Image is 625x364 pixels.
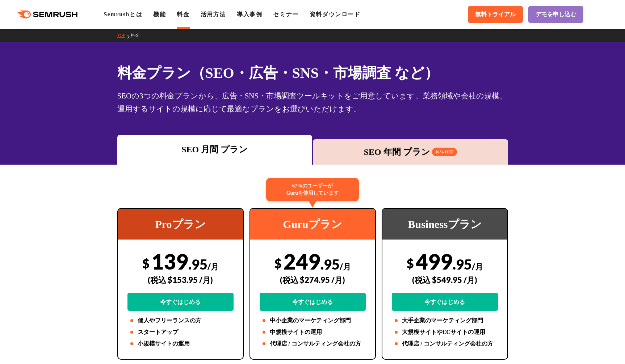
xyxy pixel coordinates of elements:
div: 67%のユーザーが Guruを使用しています [266,178,359,201]
span: /月 [207,262,219,271]
a: セミナー [273,11,298,17]
a: 機能 [153,11,166,17]
div: Proプラン [118,209,243,240]
a: TOP [117,33,131,38]
li: 大手企業のマーケティング部門 [392,316,498,325]
div: (税込 $153.95 /月) [127,267,234,293]
div: Businessプラン [382,209,507,240]
span: .95 [188,256,207,272]
span: /月 [340,262,351,271]
span: $ [142,256,150,271]
a: 今すぐはじめる [127,293,234,311]
span: .95 [320,256,340,272]
a: 料金 [177,11,189,17]
span: .95 [453,256,472,272]
a: 今すぐはじめる [260,293,366,311]
div: (税込 $274.95 /月) [260,267,366,293]
a: 導入事例 [237,11,262,17]
div: Guruプラン [250,209,375,240]
a: 今すぐはじめる [392,293,498,311]
a: 無料トライアル [468,6,523,23]
h1: 料金プラン（SEO・広告・SNS・市場調査 など） [117,62,508,84]
div: SEO 月間 プラン [121,143,309,156]
div: (税込 $549.95 /月) [392,267,498,293]
li: 個人やフリーランスの方 [127,316,234,325]
div: 499 [392,249,498,311]
li: 大規模サイトやECサイトの運用 [392,328,498,337]
a: 活用方法 [201,11,226,17]
span: /月 [472,262,483,271]
a: Semrushとは [104,11,142,17]
a: デモを申し込む [528,6,583,23]
span: 16% OFF [432,148,457,156]
div: SEO 年間 プラン [316,145,504,158]
span: デモを申し込む [536,11,576,18]
span: $ [407,256,414,271]
a: 料金 [131,33,145,38]
li: 中規模サイトの運用 [260,328,366,337]
li: 中小企業のマーケティング部門 [260,316,366,325]
li: 小規模サイトの運用 [127,339,234,348]
a: 資料ダウンロード [310,11,361,17]
span: $ [274,256,282,271]
li: 代理店 / コンサルティング会社の方 [392,339,498,348]
li: スタートアップ [127,328,234,337]
span: 無料トライアル [475,11,516,18]
div: 139 [127,249,234,311]
div: SEOの3つの料金プランから、広告・SNS・市場調査ツールキットをご用意しています。業務領域や会社の規模、運用するサイトの規模に応じて最適なプランをお選びいただけます。 [117,89,508,115]
div: 249 [260,249,366,311]
li: 代理店 / コンサルティング会社の方 [260,339,366,348]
